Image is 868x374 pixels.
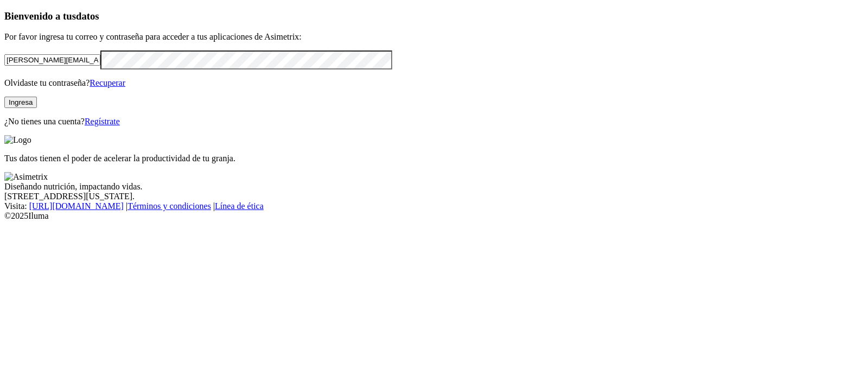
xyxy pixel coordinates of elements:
[4,54,100,66] input: Tu correo
[4,117,864,126] p: ¿No tienes una cuenta?
[4,10,864,22] h3: Bienvenido a tus
[90,78,125,87] a: Recuperar
[4,154,864,163] p: Tus datos tienen el poder de acelerar la productividad de tu granja.
[4,172,48,182] img: Asimetrix
[4,201,864,211] div: Visita : | |
[29,201,124,211] a: [URL][DOMAIN_NAME]
[85,117,120,126] a: Regístrate
[215,201,264,211] a: Línea de ética
[4,135,31,145] img: Logo
[4,182,864,192] div: Diseñando nutrición, impactando vidas.
[4,97,37,108] button: Ingresa
[4,32,864,42] p: Por favor ingresa tu correo y contraseña para acceder a tus aplicaciones de Asimetrix:
[4,192,864,201] div: [STREET_ADDRESS][US_STATE].
[76,10,99,22] span: datos
[4,211,864,221] div: © 2025 Iluma
[4,78,864,88] p: Olvidaste tu contraseña?
[127,201,211,211] a: Términos y condiciones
